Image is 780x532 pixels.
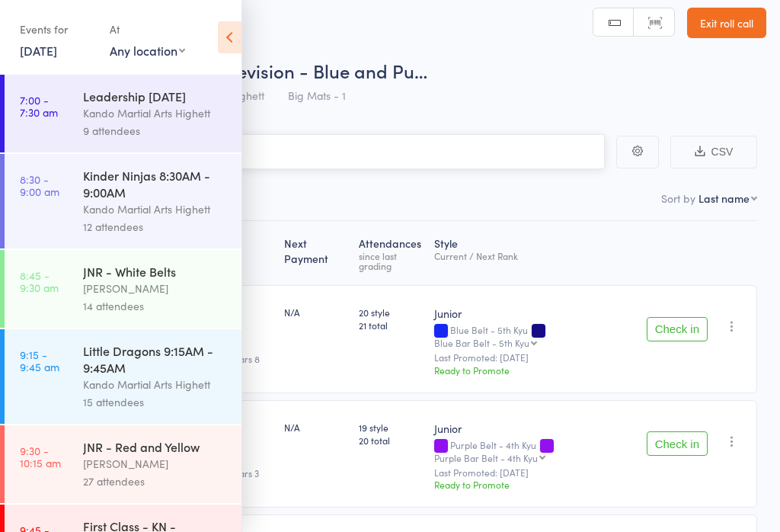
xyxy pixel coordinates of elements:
[647,317,708,341] button: Check in
[20,348,59,373] time: 9:15 - 9:45 am
[20,269,59,293] time: 8:45 - 9:30 am
[434,421,635,436] div: Junior
[20,94,58,118] time: 7:00 - 7:30 am
[151,58,427,83] span: Grading Revision - Blue and Pu…
[110,17,185,42] div: At
[110,42,185,59] div: Any location
[83,376,229,393] div: Kando Martial Arts Highett
[434,338,529,348] div: Blue Bar Belt - 5th Kyu
[23,134,605,169] input: Search by name
[20,444,61,469] time: 9:30 - 10:15 am
[5,75,241,152] a: 7:00 -7:30 amLeadership [DATE]Kando Martial Arts Highett9 attendees
[434,453,538,463] div: Purple Bar Belt - 4th Kyu
[434,478,635,491] div: Ready to Promote
[83,455,229,473] div: [PERSON_NAME]
[359,421,422,434] span: 19 style
[83,263,229,280] div: JNR - White Belts
[434,325,635,348] div: Blue Belt - 5th Kyu
[5,425,241,503] a: 9:30 -10:15 amJNR - Red and Yellow[PERSON_NAME]27 attendees
[83,473,229,490] div: 27 attendees
[278,228,353,278] div: Next Payment
[434,306,635,321] div: Junior
[5,250,241,328] a: 8:45 -9:30 amJNR - White Belts[PERSON_NAME]14 attendees
[284,421,347,434] div: N/A
[5,154,241,248] a: 8:30 -9:00 amKinder Ninjas 8:30AM - 9:00AMKando Martial Arts Highett12 attendees
[83,280,229,297] div: [PERSON_NAME]
[661,191,695,206] label: Sort by
[83,122,229,139] div: 9 attendees
[434,467,635,478] small: Last Promoted: [DATE]
[83,393,229,411] div: 15 attendees
[20,173,59,197] time: 8:30 - 9:00 am
[5,329,241,424] a: 9:15 -9:45 amLittle Dragons 9:15AM - 9:45AMKando Martial Arts Highett15 attendees
[698,191,750,206] div: Last name
[359,251,422,271] div: since last grading
[434,440,635,463] div: Purple Belt - 4th Kyu
[83,104,229,122] div: Kando Martial Arts Highett
[434,352,635,363] small: Last Promoted: [DATE]
[288,88,346,103] span: Big Mats - 1
[434,251,635,261] div: Current / Next Rank
[670,136,757,168] button: CSV
[353,228,428,278] div: Atten­dances
[83,167,229,200] div: Kinder Ninjas 8:30AM - 9:00AM
[83,218,229,236] div: 12 attendees
[20,17,94,42] div: Events for
[359,306,422,319] span: 20 style
[83,297,229,315] div: 14 attendees
[434,364,635,377] div: Ready to Promote
[20,42,57,59] a: [DATE]
[83,88,229,104] div: Leadership [DATE]
[647,431,708,456] button: Check in
[83,200,229,218] div: Kando Martial Arts Highett
[83,438,229,455] div: JNR - Red and Yellow
[359,319,422,332] span: 21 total
[359,434,422,447] span: 20 total
[428,228,641,278] div: Style
[687,8,766,38] a: Exit roll call
[284,306,347,319] div: N/A
[83,342,229,376] div: Little Dragons 9:15AM - 9:45AM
